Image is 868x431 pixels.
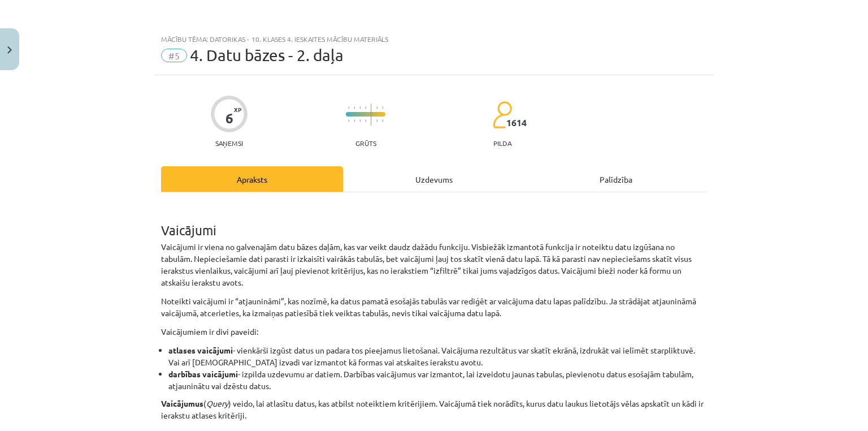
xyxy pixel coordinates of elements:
p: Vaicājumiem ir divi paveidi: [161,326,707,338]
li: - izpilda uzdevumu ar datiem. Darbības vaicājumus var izmantot, lai izveidotu jaunas tabulas, pie... [168,368,707,392]
p: Grūts [355,139,376,147]
p: Saņemsi [211,139,248,147]
p: pilda [493,139,511,147]
img: icon-short-line-57e1e144782c952c97e751825c79c345078a6d821885a25fce030b3d8c18986b.svg [382,119,383,122]
div: Mācību tēma: Datorikas - 10. klases 4. ieskaites mācību materiāls [161,35,707,43]
span: 1614 [506,118,527,128]
strong: darbības vaicājumi [168,369,238,379]
li: - vienkārši izgūst datus un padara tos pieejamus lietošanai. Vaicājuma rezultātus var skatīt ekrā... [168,344,707,368]
img: icon-short-line-57e1e144782c952c97e751825c79c345078a6d821885a25fce030b3d8c18986b.svg [348,119,349,122]
img: icon-short-line-57e1e144782c952c97e751825c79c345078a6d821885a25fce030b3d8c18986b.svg [376,119,377,122]
p: Vaicājumi ir viena no galvenajām datu bāzes daļām, kas var veikt daudz dažādu funkciju. Visbiežāk... [161,241,707,288]
img: icon-short-line-57e1e144782c952c97e751825c79c345078a6d821885a25fce030b3d8c18986b.svg [365,119,366,122]
p: Noteikti vaicājumi ir “atjaunināmi”, kas nozīmē, ka datus pamatā esošajās tabulās var rediģēt ar ... [161,295,707,319]
img: icon-short-line-57e1e144782c952c97e751825c79c345078a6d821885a25fce030b3d8c18986b.svg [354,106,355,109]
p: ( ) veido, lai atlasītu datus, kas atbilst noteiktiem kritērijiem. Vaicājumā tiek norādīts, kurus... [161,398,707,421]
div: Apraksts [161,166,343,192]
img: icon-short-line-57e1e144782c952c97e751825c79c345078a6d821885a25fce030b3d8c18986b.svg [348,106,349,109]
div: Uzdevums [343,166,525,192]
img: icon-short-line-57e1e144782c952c97e751825c79c345078a6d821885a25fce030b3d8c18986b.svg [382,106,383,109]
span: #5 [161,49,187,62]
span: 4. Datu bāzes - 2. daļa [190,46,344,64]
img: icon-close-lesson-0947bae3869378f0d4975bcd49f059093ad1ed9edebbc8119c70593378902aed.svg [7,46,12,54]
div: 6 [225,110,233,126]
h1: Vaicājumi [161,202,707,238]
span: XP [234,106,241,113]
div: Palīdzība [525,166,707,192]
img: students-c634bb4e5e11cddfef0936a35e636f08e4e9abd3cc4e673bd6f9a4125e45ecb1.svg [492,101,512,129]
em: Query [206,398,228,408]
img: icon-short-line-57e1e144782c952c97e751825c79c345078a6d821885a25fce030b3d8c18986b.svg [365,106,366,109]
strong: atlases vaicājumi [168,345,233,355]
img: icon-short-line-57e1e144782c952c97e751825c79c345078a6d821885a25fce030b3d8c18986b.svg [359,106,361,109]
strong: Vaicājumus [161,398,203,408]
img: icon-short-line-57e1e144782c952c97e751825c79c345078a6d821885a25fce030b3d8c18986b.svg [376,106,377,109]
img: icon-short-line-57e1e144782c952c97e751825c79c345078a6d821885a25fce030b3d8c18986b.svg [354,119,355,122]
img: icon-long-line-d9ea69661e0d244f92f715978eff75569469978d946b2353a9bb055b3ed8787d.svg [371,104,372,126]
img: icon-short-line-57e1e144782c952c97e751825c79c345078a6d821885a25fce030b3d8c18986b.svg [359,119,361,122]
